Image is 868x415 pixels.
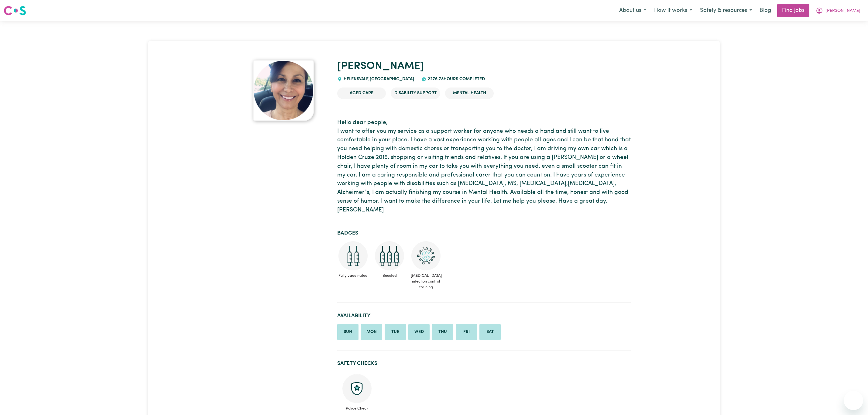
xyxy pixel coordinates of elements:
li: Available on Saturday [479,324,501,340]
li: Available on Sunday [337,324,359,340]
li: Available on Wednesday [408,324,430,340]
h2: Availability [337,313,631,319]
span: HELENSVALE , [GEOGRAPHIC_DATA] [342,77,414,81]
img: Gloria [253,60,314,121]
a: Careseekers logo [4,4,26,18]
span: 2276.78 hours completed [426,77,485,81]
img: CS Academy: COVID-19 Infection Control Training course completed [411,241,441,270]
iframe: Button to launch messaging window, conversation in progress [844,391,863,410]
span: [PERSON_NAME] [825,8,860,14]
li: Available on Tuesday [385,324,406,340]
a: Find jobs [777,4,809,17]
button: My Account [812,4,864,17]
a: [PERSON_NAME] [337,61,424,72]
li: Mental Health [445,87,494,99]
li: Aged Care [337,87,386,99]
a: Gloria's profile picture' [237,60,330,121]
button: How it works [650,4,696,17]
img: Careseekers logo [4,5,26,16]
li: Available on Friday [456,324,477,340]
li: Available on Thursday [432,324,453,340]
span: Boosted [374,270,405,281]
button: About us [615,4,650,17]
li: Available on Monday [361,324,382,340]
button: Safety & resources [696,4,756,17]
span: Fully vaccinated [337,270,369,281]
img: Care and support worker has received booster dose of COVID-19 vaccination [375,241,404,270]
h2: Safety Checks [337,360,631,367]
a: Blog [756,4,775,17]
img: Care and support worker has received 2 doses of COVID-19 vaccine [338,241,368,270]
h2: Badges [337,230,631,236]
li: Disability Support [391,87,440,99]
img: Police check [342,374,372,403]
span: [MEDICAL_DATA] infection control training [410,270,442,293]
p: Hello dear people, I want to offer you my service as a support worker for anyone who needs a hand... [337,118,631,215]
span: Police Check [342,403,372,411]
